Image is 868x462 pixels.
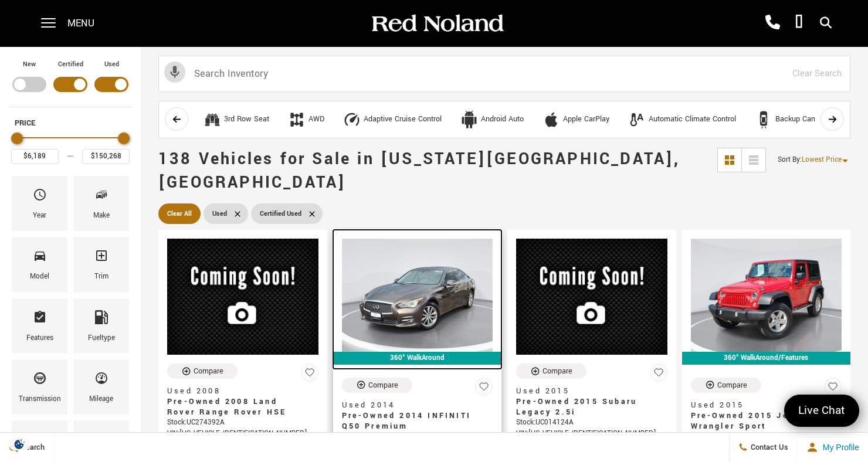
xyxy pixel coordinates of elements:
div: 360° WalkAround/Features [682,352,851,365]
img: 2008 Land Rover Range Rover HSE [167,239,318,355]
img: 2015 Jeep Wrangler Sport [691,239,842,352]
div: Fueltype [88,332,115,345]
div: FueltypeFueltype [73,298,129,354]
div: Apple CarPlay [542,111,560,128]
div: Automatic Climate Control [628,111,646,128]
div: Make [93,209,110,222]
div: 3rd Row Seat [224,114,269,125]
a: Live Chat [784,395,859,427]
img: 2015 Subaru Legacy 2.5i [516,239,667,355]
span: Pre-Owned 2015 Jeep Wrangler Sport [691,410,833,432]
div: VIN: [US_VEHICLE_IDENTIFICATION_NUMBER] [516,429,667,439]
button: Save Vehicle [824,378,842,400]
a: Used 2008Pre-Owned 2008 Land Rover Range Rover HSE [167,386,318,417]
a: Used 2015Pre-Owned 2015 Subaru Legacy 2.5i [516,386,667,417]
button: Compare Vehicle [167,364,238,379]
button: Save Vehicle [301,364,318,386]
span: Live Chat [792,403,851,419]
div: Backup Camera [755,111,772,128]
div: Features [26,332,53,345]
div: Compare [368,380,398,390]
div: Adaptive Cruise Control [343,111,361,128]
span: Used [212,206,227,221]
button: Open user profile menu [798,433,868,462]
div: Trim [94,270,108,283]
div: VIN: [US_VEHICLE_IDENTIFICATION_NUMBER] [167,429,318,439]
button: Compare Vehicle [691,378,761,393]
input: Search Inventory [158,56,850,92]
div: Transmission [19,393,61,406]
div: Android Auto [481,114,524,125]
span: Year [33,185,47,209]
div: AWD [288,111,306,128]
div: Stock : UC274392A [167,417,318,428]
span: Used 2015 [516,386,659,396]
span: Clear All [167,206,192,221]
div: ModelModel [12,237,67,292]
button: Automatic Climate ControlAutomatic Climate Control [622,107,742,132]
div: AWD [308,114,324,125]
div: Compare [194,366,223,376]
span: Used 2015 [691,400,833,410]
div: Backup Camera [775,114,828,125]
span: Certified Used [260,206,301,221]
div: Compare [717,380,747,390]
div: Automatic Climate Control [649,114,736,125]
div: Compare [542,366,572,376]
label: Used [104,59,119,70]
button: Save Vehicle [650,364,667,386]
div: TrimTrim [73,237,129,292]
span: Make [94,185,108,209]
input: Minimum [11,149,59,164]
span: 138 Vehicles for Sale in [US_STATE][GEOGRAPHIC_DATA], [GEOGRAPHIC_DATA] [158,148,680,194]
h5: Price [15,118,126,128]
button: Apple CarPlayApple CarPlay [536,107,616,132]
span: Used 2014 [342,400,484,410]
img: 2014 INFINITI Q50 Premium [342,239,493,352]
div: Maximum Price [118,133,130,144]
span: Transmission [33,368,47,393]
div: Adaptive Cruise Control [364,114,442,125]
div: Stock : UL520954A [691,432,842,442]
button: Backup CameraBackup Camera [748,107,835,132]
button: Android AutoAndroid Auto [454,107,530,132]
span: Model [33,246,47,270]
button: scroll left [165,107,188,131]
span: Engine [33,429,47,454]
span: Color [94,429,108,454]
span: Pre-Owned 2008 Land Rover Range Rover HSE [167,396,310,417]
div: TransmissionTransmission [12,359,67,415]
div: Android Auto [460,111,478,128]
a: Used 2014Pre-Owned 2014 INFINITI Q50 Premium [342,400,493,432]
span: Contact Us [748,442,788,453]
div: Stock : UI698182A [342,432,493,442]
div: 360° WalkAround [333,352,502,365]
div: Filter by Vehicle Type [9,59,132,107]
input: Maximum [82,149,130,164]
button: AWDAWD [282,107,331,132]
button: Save Vehicle [475,378,493,400]
span: My Profile [818,443,859,452]
span: Features [33,307,47,332]
div: Mileage [89,393,113,406]
span: Pre-Owned 2015 Subaru Legacy 2.5i [516,396,659,417]
section: Click to Open Cookie Consent Modal [6,438,33,450]
span: Sort By : [778,155,802,165]
button: Compare Vehicle [516,364,586,379]
div: FeaturesFeatures [12,298,67,354]
label: New [23,59,36,70]
div: Minimum Price [11,133,23,144]
img: Opt-Out Icon [6,438,33,450]
span: Fueltype [94,307,108,332]
img: Red Noland Auto Group [369,13,504,34]
button: 3rd Row Seat3rd Row Seat [197,107,276,132]
button: Adaptive Cruise ControlAdaptive Cruise Control [337,107,448,132]
span: Lowest Price [802,155,842,165]
div: Stock : UC014124A [516,417,667,428]
div: Year [33,209,46,222]
label: Certified [58,59,83,70]
div: YearYear [12,176,67,231]
div: Price [11,128,130,164]
span: Trim [94,246,108,270]
span: Pre-Owned 2014 INFINITI Q50 Premium [342,410,484,432]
